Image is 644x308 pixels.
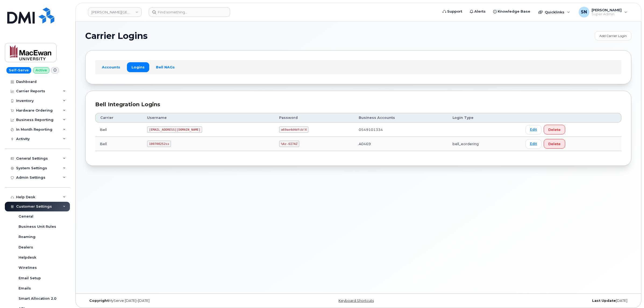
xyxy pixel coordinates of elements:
[448,137,521,151] td: bell_eordering
[89,299,109,303] strong: Copyright
[544,125,565,134] button: Delete
[354,137,448,151] td: A0469
[595,31,631,41] a: Add Carrier Login
[95,113,142,123] th: Carrier
[85,299,267,303] div: MyServe [DATE]–[DATE]
[525,139,542,149] a: Edit
[95,123,142,137] td: Bell
[354,123,448,137] td: 0549101334
[127,62,149,72] a: Logins
[354,113,448,123] th: Business Accounts
[95,137,142,151] td: Bell
[279,126,308,133] code: a69ae4d4dfcb!X
[544,139,565,149] button: Delete
[279,141,299,147] code: %Az-6I7AZ
[151,62,179,72] a: Bell NAGs
[548,141,561,146] span: Delete
[85,32,148,40] span: Carrier Logins
[95,101,621,108] div: Bell Integration Logins
[147,141,171,147] code: 100700252ss
[548,127,561,132] span: Delete
[142,113,274,123] th: Username
[592,299,616,303] strong: Last Update
[274,113,354,123] th: Password
[97,62,125,72] a: Accounts
[525,125,542,134] a: Edit
[147,126,202,133] code: [EMAIL_ADDRESS][DOMAIN_NAME]
[339,299,374,303] a: Keyboard Shortcuts
[448,113,521,123] th: Login Type
[449,299,631,303] div: [DATE]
